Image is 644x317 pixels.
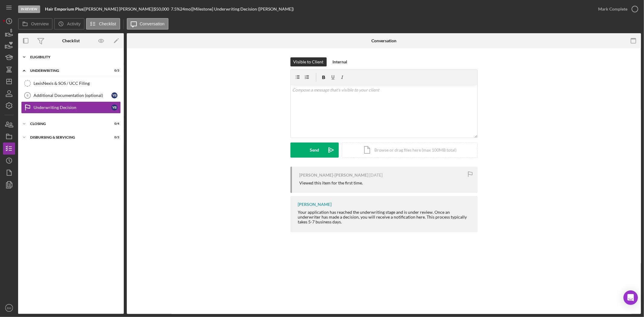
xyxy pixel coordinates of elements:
div: Mark Complete [598,3,627,15]
button: BM [3,302,15,314]
text: BM [7,306,11,310]
div: Visible to Client [293,57,324,66]
div: 7.5 % [171,7,180,11]
div: Additional Documentation (optional) [34,93,111,98]
label: Checklist [99,21,116,26]
div: Internal [333,57,348,66]
a: 6Additional Documentation (optional)YB [21,89,121,101]
tspan: 6 [27,94,28,97]
div: Disbursing & Servicing [30,136,104,139]
div: Eligibility [30,55,116,59]
div: Underwriting Decision [34,105,111,110]
div: 24 mo [180,7,191,11]
button: Mark Complete [592,3,641,15]
button: Overview [18,18,53,30]
label: Overview [31,21,49,26]
div: 0 / 3 [108,69,119,72]
div: [PERSON_NAME] [298,202,332,207]
div: Your application has reached the underwriting stage and is under review. Once an underwriter has ... [298,210,472,224]
b: Hair Emporium Plus [45,6,83,11]
label: Conversation [140,21,165,26]
button: Visible to Client [290,57,327,66]
div: Y B [111,92,117,98]
div: | [45,7,85,11]
div: 0 / 4 [108,122,119,126]
div: Conversation [371,38,396,43]
span: $50,000 [154,6,169,11]
div: Y B [111,104,117,110]
label: Activity [67,21,80,26]
button: Send [290,142,339,158]
div: Open Intercom Messenger [623,290,638,305]
div: [PERSON_NAME] [PERSON_NAME] | [85,7,154,11]
button: Conversation [127,18,169,30]
a: Underwriting DecisionYB [21,101,121,114]
div: LexisNexis & SOS / UCC Filing [34,81,120,86]
div: Viewed this item for the first time. [300,181,363,185]
div: 0 / 3 [108,136,119,139]
a: LexisNexis & SOS / UCC Filing [21,77,121,89]
div: Send [310,142,319,158]
time: 2025-09-08 19:06 [370,173,383,178]
div: In Review [18,5,40,13]
button: Internal [330,57,351,66]
div: Checklist [62,38,80,43]
div: [PERSON_NAME]-[PERSON_NAME] [300,173,369,178]
div: | [Milestone] Underwriting Decision ([PERSON_NAME]) [191,7,294,11]
div: Closing [30,122,104,126]
div: Underwriting [30,69,104,72]
button: Checklist [86,18,120,30]
button: Activity [54,18,84,30]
